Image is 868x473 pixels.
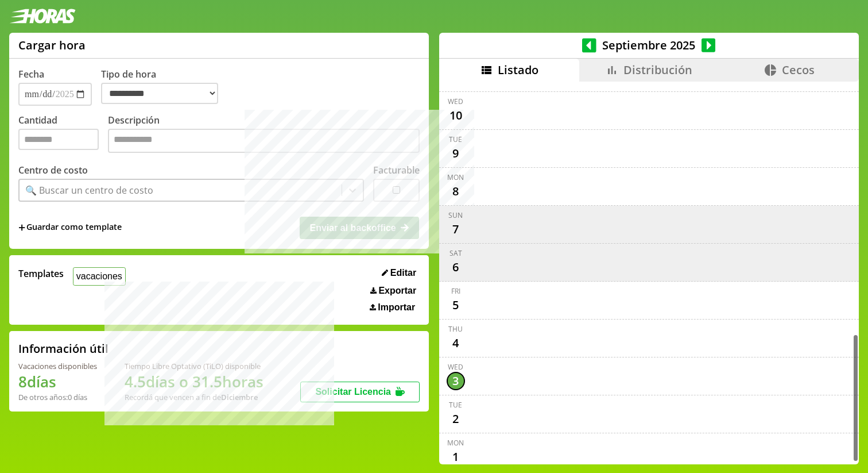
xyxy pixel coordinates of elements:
[449,400,462,410] div: Tue
[447,334,465,352] div: 4
[18,68,44,80] label: Fecha
[448,97,463,106] div: Wed
[378,286,416,296] span: Exportar
[447,144,465,163] div: 9
[782,62,815,78] span: Cecos
[18,164,88,176] label: Centro de costo
[73,267,126,285] button: vacaciones
[447,296,465,314] div: 5
[18,371,97,392] h1: 8 días
[18,341,108,356] h2: Información útil
[18,114,108,156] label: Cantidad
[447,258,465,276] div: 6
[447,172,464,182] div: Mon
[125,371,263,392] h1: 4.5 días o 31.5 horas
[367,285,420,297] button: Exportar
[18,37,86,53] h1: Cargar hora
[378,302,415,313] span: Importar
[221,392,258,402] b: Diciembre
[18,221,122,234] span: +Guardar como template
[25,184,153,197] div: 🔍 Buscar un centro de costo
[596,37,702,53] span: Septiembre 2025
[378,267,420,279] button: Editar
[101,83,218,104] select: Tipo de hora
[108,114,420,156] label: Descripción
[447,372,465,390] div: 3
[447,448,465,466] div: 1
[390,268,416,278] span: Editar
[9,9,76,24] img: logotipo
[623,62,692,78] span: Distribución
[18,267,64,280] span: Templates
[373,164,420,176] label: Facturable
[315,387,391,397] span: Solicitar Licencia
[300,382,420,402] button: Solicitar Licencia
[451,286,460,296] div: Fri
[18,361,97,371] div: Vacaciones disponibles
[101,68,227,106] label: Tipo de hora
[448,362,463,372] div: Wed
[18,392,97,402] div: De otros años: 0 días
[448,324,463,334] div: Thu
[447,106,465,125] div: 10
[439,82,859,463] div: scrollable content
[498,62,538,78] span: Listado
[449,248,462,258] div: Sat
[447,438,464,448] div: Mon
[447,182,465,201] div: 8
[447,410,465,428] div: 2
[18,129,99,150] input: Cantidad
[125,361,263,371] div: Tiempo Libre Optativo (TiLO) disponible
[447,220,465,239] div: 7
[449,134,462,144] div: Tue
[18,221,25,234] span: +
[125,392,263,402] div: Recordá que vencen a fin de
[448,210,463,220] div: Sun
[108,129,420,153] textarea: Descripción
